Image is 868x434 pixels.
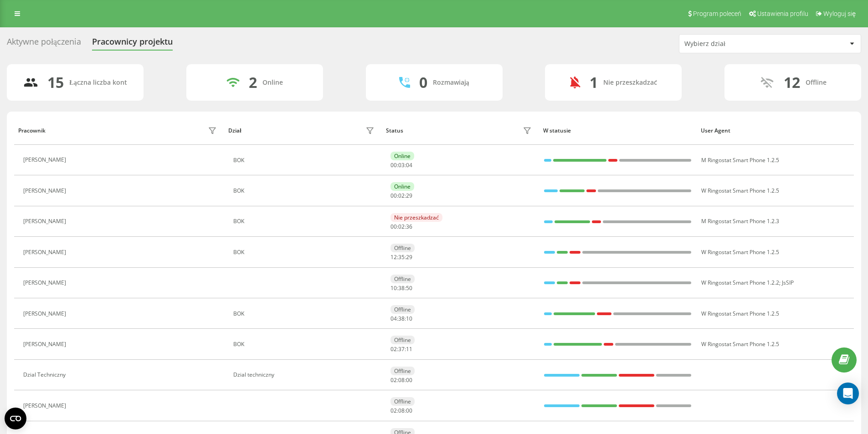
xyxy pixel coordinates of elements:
div: [PERSON_NAME] [23,311,68,317]
div: Pracownicy projektu [92,37,173,51]
div: Offline [390,397,415,406]
span: 02 [390,345,397,353]
div: : : [390,377,412,383]
span: 00 [390,161,397,169]
div: [PERSON_NAME] [23,280,68,286]
span: 00 [406,407,412,414]
span: 35 [398,253,405,261]
span: 11 [406,345,412,353]
div: 0 [419,74,427,91]
div: BOK [233,249,377,255]
div: Łączna liczba kont [69,79,127,87]
span: 02 [398,192,405,199]
span: 29 [406,192,412,199]
span: 03 [398,161,405,169]
span: 37 [398,345,405,353]
span: 08 [398,407,405,414]
div: [PERSON_NAME] [23,188,68,194]
span: 08 [398,376,405,384]
div: Online [390,182,414,191]
div: BOK [233,157,377,163]
div: BOK [233,311,377,317]
div: Online [390,152,414,160]
div: Pracownik [18,128,46,134]
div: Nie przeszkadzać [603,79,657,87]
div: Rozmawiają [433,79,469,87]
span: 04 [406,161,412,169]
div: BOK [233,218,377,225]
div: Status [386,128,403,134]
div: W statusie [543,128,692,134]
div: : : [390,193,412,199]
div: [PERSON_NAME] [23,341,68,347]
span: 00 [406,376,412,384]
div: Wybierz dział [684,40,793,48]
div: : : [390,408,412,414]
span: 10 [390,284,397,292]
span: 38 [398,284,405,292]
div: Online [262,79,283,87]
span: Ustawienia profilu [757,10,808,17]
div: Offline [390,244,415,252]
span: W Ringostat Smart Phone 1.2.2 [701,279,779,286]
div: 15 [47,74,64,91]
div: : : [390,285,412,291]
div: Offline [390,305,415,314]
span: 02 [398,223,405,230]
div: : : [390,224,412,230]
div: Offline [390,367,415,375]
span: JsSIP [782,279,794,286]
span: Wyloguj się [823,10,856,17]
div: [PERSON_NAME] [23,249,68,255]
span: 12 [390,253,397,261]
div: 2 [249,74,257,91]
div: [PERSON_NAME] [23,218,68,225]
div: BOK [233,188,377,194]
span: 00 [390,192,397,199]
div: : : [390,316,412,322]
div: Dział [228,128,241,134]
div: : : [390,346,412,352]
span: 36 [406,223,412,230]
div: Aktywne połączenia [7,37,81,51]
span: Program poleceń [693,10,741,17]
span: 02 [390,407,397,414]
div: 12 [784,74,800,91]
span: W Ringostat Smart Phone 1.2.5 [701,310,779,317]
div: Open Intercom Messenger [837,383,859,404]
div: Nie przeszkadzać [390,213,442,222]
span: 38 [398,315,405,322]
div: : : [390,162,412,168]
span: M Ringostat Smart Phone 1.2.3 [701,217,779,225]
button: Open CMP widget [5,408,26,429]
div: [PERSON_NAME] [23,157,68,163]
div: Dzial techniczny [233,372,377,378]
div: Offline [390,336,415,344]
div: : : [390,254,412,260]
span: W Ringostat Smart Phone 1.2.5 [701,248,779,256]
div: [PERSON_NAME] [23,403,68,409]
div: Dzial Techniczny [23,372,68,378]
span: 04 [390,315,397,322]
div: User Agent [701,128,850,134]
div: 1 [590,74,598,91]
div: BOK [233,341,377,347]
span: W Ringostat Smart Phone 1.2.5 [701,187,779,194]
span: 50 [406,284,412,292]
span: M Ringostat Smart Phone 1.2.5 [701,156,779,164]
span: 00 [390,223,397,230]
span: 10 [406,315,412,322]
span: W Ringostat Smart Phone 1.2.5 [701,340,779,348]
div: Offline [390,275,415,283]
span: 29 [406,253,412,261]
div: Offline [806,79,827,87]
span: 02 [390,376,397,384]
